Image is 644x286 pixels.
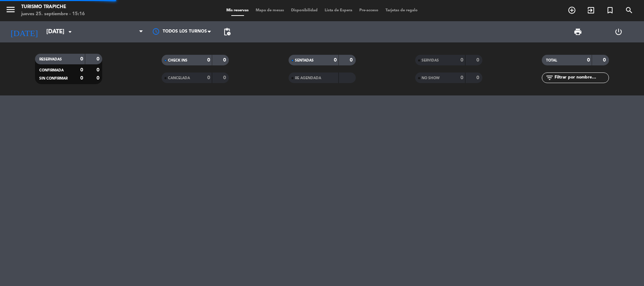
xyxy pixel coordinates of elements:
span: Disponibilidad [288,8,321,12]
strong: 0 [460,75,463,80]
input: Filtrar por nombre... [554,74,609,82]
strong: 0 [223,58,227,63]
strong: 0 [207,58,210,63]
i: menu [5,4,16,15]
span: print [574,28,582,36]
strong: 0 [80,76,83,81]
span: SENTADAS [295,59,314,62]
strong: 0 [97,57,101,62]
span: Tarjetas de regalo [382,8,421,12]
div: LOG OUT [598,21,639,42]
strong: 0 [476,58,481,63]
strong: 0 [334,58,337,63]
i: search [625,6,633,14]
span: RESERVADAS [39,58,62,61]
strong: 0 [97,76,101,81]
i: add_circle_outline [568,6,576,14]
span: Lista de Espera [321,8,356,12]
i: power_settings_new [614,28,623,36]
span: Pre-acceso [356,8,382,12]
strong: 0 [603,58,607,63]
i: exit_to_app [587,6,595,14]
strong: 0 [460,58,463,63]
span: CHECK INS [168,59,187,62]
strong: 0 [80,68,83,72]
i: filter_list [545,74,554,82]
button: menu [5,4,16,17]
span: CONFIRMADA [39,69,64,72]
span: SERVIDAS [422,59,439,62]
strong: 0 [350,58,354,63]
span: TOTAL [546,59,557,62]
strong: 0 [223,75,227,80]
span: Mapa de mesas [252,8,288,12]
div: jueves 25. septiembre - 15:16 [21,11,85,18]
span: RE AGENDADA [295,76,321,80]
strong: 0 [587,58,590,63]
strong: 0 [80,57,83,62]
span: SIN CONFIRMAR [39,77,68,80]
strong: 0 [476,75,481,80]
span: CANCELADA [168,76,190,80]
i: [DATE] [5,24,43,40]
i: turned_in_not [606,6,614,14]
span: pending_actions [223,28,231,36]
span: NO SHOW [422,76,440,80]
div: Turismo Trapiche [21,4,85,11]
span: Mis reservas [223,8,252,12]
i: arrow_drop_down [66,28,74,36]
strong: 0 [97,68,101,72]
strong: 0 [207,75,210,80]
